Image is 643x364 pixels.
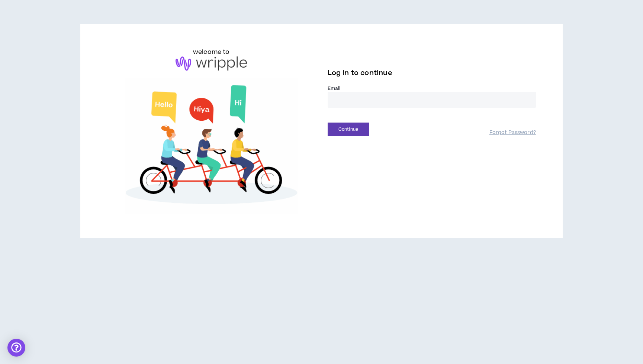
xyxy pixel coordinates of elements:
[489,129,536,136] a: Forgot Password?
[107,78,315,215] img: Welcome to Wripple
[7,339,25,357] div: Open Intercom Messenger
[328,85,536,92] label: Email
[193,48,230,56] h6: welcome to
[176,56,247,71] img: logo-brand.png
[328,68,392,78] span: Log in to continue
[328,123,369,136] button: Continue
